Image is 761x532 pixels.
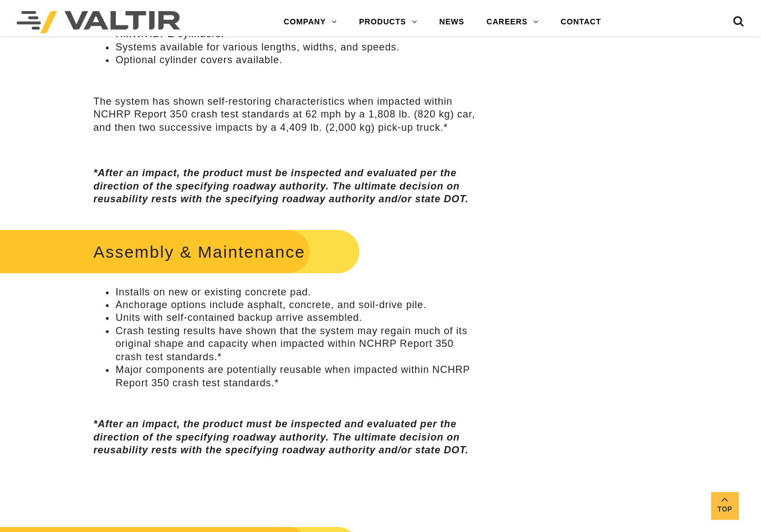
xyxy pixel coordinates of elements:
[711,503,739,516] span: Top
[93,95,477,134] p: The system has shown self-restoring characteristics when impacted within NCHRP Report 350 crash t...
[115,54,477,66] li: Optional cylinder covers available.
[428,11,476,33] a: NEWS
[93,167,468,204] em: *After an impact, the product must be inspected and evaluated per the direction of the specifying...
[93,418,468,456] em: *After an impact, the product must be inspected and evaluated per the direction of the specifying...
[115,325,477,364] li: Crash testing results have shown that the system may regain much of its original shape and capaci...
[273,11,348,33] a: COMPANY
[711,492,739,520] a: Top
[17,11,180,33] img: Valtir
[115,299,477,311] li: Anchorage options include asphalt, concrete, and soil-drive pile.
[550,11,612,33] a: CONTACT
[115,286,477,299] li: Installs on new or existing concrete pad.
[115,311,477,324] li: Units with self-contained backup arrive assembled.
[348,11,428,33] a: PRODUCTS
[115,364,477,390] li: Major components are potentially reusable when impacted within NCHRP Report 350 crash test standa...
[115,41,477,54] li: Systems available for various lengths, widths, and speeds.
[476,11,550,33] a: CAREERS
